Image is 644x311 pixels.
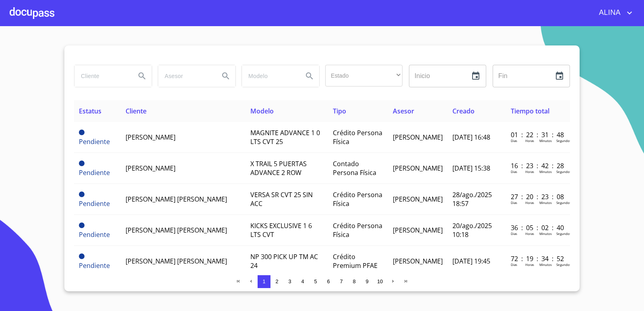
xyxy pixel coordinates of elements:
span: Pendiente [79,261,110,270]
button: 8 [348,275,361,288]
button: 5 [309,275,322,288]
p: Minutos [539,169,552,174]
span: [PERSON_NAME] [393,257,443,266]
p: Horas [525,231,534,236]
p: Horas [525,169,534,174]
span: NP 300 PICK UP TM AC 24 [250,252,318,270]
span: Pendiente [79,230,110,239]
p: Minutos [539,231,552,236]
span: [DATE] 19:45 [452,257,490,266]
button: 7 [335,275,348,288]
p: 27 : 20 : 23 : 08 [511,192,565,201]
p: 01 : 22 : 31 : 48 [511,130,565,139]
button: 3 [283,275,296,288]
button: Search [300,66,319,86]
span: Cliente [126,107,147,115]
p: 36 : 05 : 02 : 40 [511,223,565,232]
span: [PERSON_NAME] [393,133,443,142]
span: [PERSON_NAME] [393,164,443,173]
p: Dias [511,169,517,174]
span: [PERSON_NAME] [393,195,443,204]
span: 6 [327,278,330,284]
p: Dias [511,262,517,267]
span: 4 [301,278,304,284]
span: 20/ago./2025 10:18 [452,221,492,239]
span: 8 [353,278,355,284]
span: [DATE] 16:48 [452,133,490,142]
p: Dias [511,138,517,143]
p: Minutos [539,200,552,205]
p: Segundos [556,231,571,236]
p: Segundos [556,262,571,267]
span: [PERSON_NAME] [PERSON_NAME] [126,226,227,235]
p: Horas [525,200,534,205]
p: Minutos [539,262,552,267]
span: 7 [340,278,343,284]
p: Dias [511,231,517,236]
span: [DATE] 15:38 [452,164,490,173]
span: X TRAIL 5 PUERTAS ADVANCE 2 ROW [250,159,307,177]
button: Search [132,66,152,86]
span: [PERSON_NAME] [126,133,175,142]
button: 2 [270,275,283,288]
button: 6 [322,275,335,288]
span: Pendiente [79,137,110,146]
button: 9 [361,275,374,288]
span: 3 [288,278,291,284]
span: Pendiente [79,168,110,177]
span: Tiempo total [511,107,549,115]
p: Segundos [556,138,571,143]
span: Asesor [393,107,414,115]
span: Pendiente [79,222,85,228]
span: [PERSON_NAME] [126,164,175,173]
button: 1 [258,275,270,288]
span: 9 [365,278,368,284]
span: 28/ago./2025 18:57 [452,190,492,208]
p: Horas [525,138,534,143]
span: Crédito Premium PFAE [333,252,378,270]
input: search [242,65,297,87]
p: Segundos [556,200,571,205]
span: Pendiente [79,130,85,135]
span: Crédito Persona Física [333,190,382,208]
div: ​ [325,65,402,87]
span: KICKS EXCLUSIVE 1 6 LTS CVT [250,221,312,239]
span: [PERSON_NAME] [PERSON_NAME] [126,257,227,266]
button: 4 [296,275,309,288]
span: Modelo [250,107,274,115]
span: 2 [275,278,278,284]
p: 72 : 19 : 34 : 52 [511,254,565,263]
span: 5 [314,278,317,284]
span: Crédito Persona Física [333,128,382,146]
button: account of current user [593,6,634,19]
span: Pendiente [79,161,85,166]
span: Pendiente [79,253,85,259]
span: MAGNITE ADVANCE 1 0 LTS CVT 25 [250,128,320,146]
p: Minutos [539,138,552,143]
span: Crédito Persona Física [333,221,382,239]
span: VERSA SR CVT 25 SIN ACC [250,190,313,208]
p: Dias [511,200,517,205]
p: Segundos [556,169,571,174]
p: 16 : 23 : 42 : 28 [511,161,565,170]
span: ALINA [593,6,625,19]
span: Tipo [333,107,346,115]
span: Pendiente [79,192,85,197]
span: Creado [452,107,475,115]
span: Contado Persona Física [333,159,376,177]
button: Search [216,66,235,86]
span: Pendiente [79,199,110,208]
button: 10 [374,275,386,288]
span: Estatus [79,107,101,115]
span: [PERSON_NAME] [PERSON_NAME] [126,195,227,204]
p: Horas [525,262,534,267]
input: search [74,65,129,87]
span: 1 [262,278,265,284]
input: search [158,65,213,87]
span: [PERSON_NAME] [393,226,443,235]
span: 10 [377,278,383,284]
